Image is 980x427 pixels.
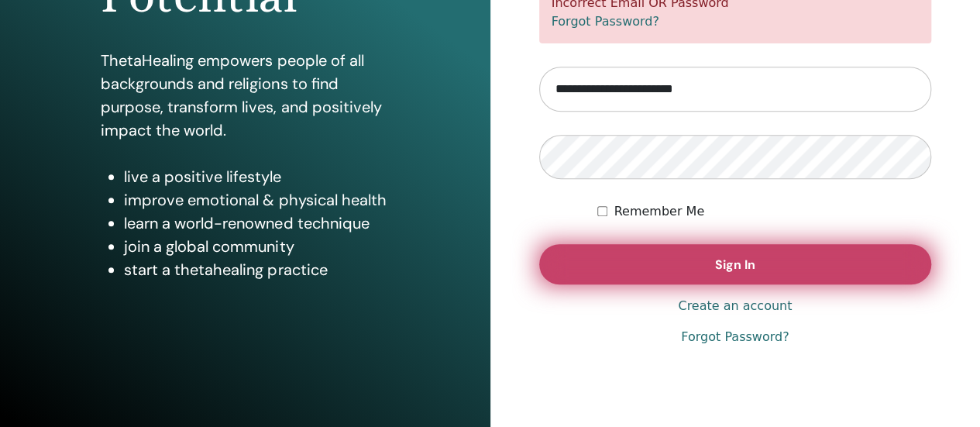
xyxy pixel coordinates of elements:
[124,258,389,281] li: start a thetahealing practice
[101,49,389,142] p: ThetaHealing empowers people of all backgrounds and religions to find purpose, transform lives, a...
[614,202,704,221] label: Remember Me
[124,212,389,235] li: learn a world-renowned technique
[552,14,659,29] a: Forgot Password?
[124,188,389,212] li: improve emotional & physical health
[678,297,792,315] a: Create an account
[124,165,389,188] li: live a positive lifestyle
[597,202,931,221] div: Keep me authenticated indefinitely or until I manually logout
[539,244,932,284] button: Sign In
[124,235,389,258] li: join a global community
[681,328,789,346] a: Forgot Password?
[715,257,755,273] span: Sign In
